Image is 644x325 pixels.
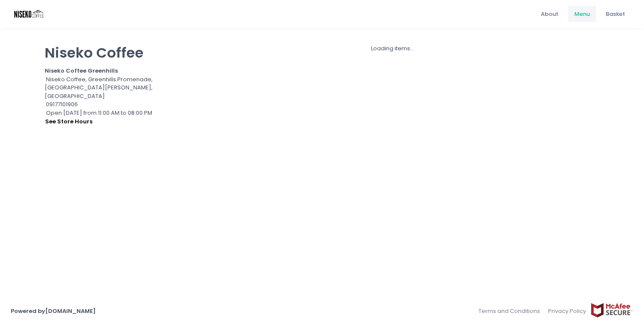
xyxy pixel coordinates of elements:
[45,109,175,126] div: Open [DATE] from 11:00 AM to 08:00 PM
[11,6,49,21] img: logo
[534,6,565,22] a: About
[45,67,118,75] b: Niseko Coffee Greenhills
[541,10,558,18] span: About
[544,303,591,319] a: Privacy Policy
[45,44,175,61] p: Niseko Coffee
[574,10,590,18] span: Menu
[45,117,93,126] button: see store hours
[606,10,625,18] span: Basket
[186,44,599,53] div: Loading items...
[478,303,544,319] a: Terms and Conditions
[568,6,597,22] a: Menu
[45,75,175,101] div: Niseko Coffee, Greenhills Promenade, [GEOGRAPHIC_DATA][PERSON_NAME], [GEOGRAPHIC_DATA]
[590,303,633,318] img: mcafee-secure
[45,100,175,109] div: 09177101906
[11,307,96,315] a: Powered by[DOMAIN_NAME]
